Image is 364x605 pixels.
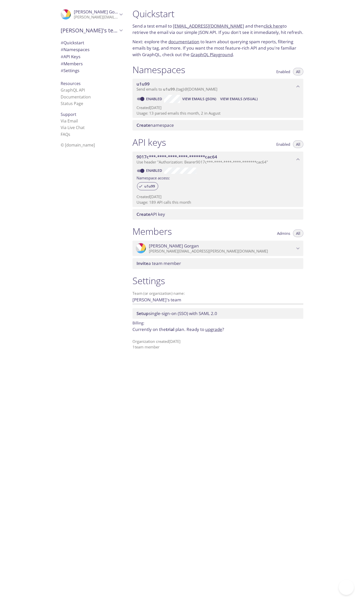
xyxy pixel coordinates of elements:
[57,39,126,46] div: Quickstart
[132,23,303,36] p: Send a test email to and then to retrieve the email via our simple JSON API. If you don't see it ...
[136,200,299,205] p: Usage: 189 API calls this month
[74,9,124,15] span: [PERSON_NAME] Gorgan
[136,211,150,217] span: Create
[57,46,126,53] div: Namespaces
[132,120,303,131] div: Create namespace
[132,275,303,286] h1: Settings
[218,95,260,103] button: View Emails (Visual)
[57,6,126,23] div: Daniel Gorgan
[136,211,165,217] span: API key
[205,326,222,332] a: upgrade
[132,258,303,269] div: Invite a team member
[191,52,233,57] a: GraphQL Playground
[61,81,81,86] span: Resources
[149,249,295,254] p: [PERSON_NAME][EMAIL_ADDRESS][PERSON_NAME][DOMAIN_NAME]
[132,308,303,319] div: Setup SSO
[61,54,63,59] span: #
[132,209,303,220] div: Create API Key
[132,38,303,58] p: Next: explore the to learn about querying spam reports, filtering emails by tag, and more. If you...
[180,95,218,103] button: View Emails (JSON)
[264,23,283,29] a: click here
[145,96,164,101] a: Enabled
[220,96,258,102] span: View Emails (Visual)
[61,125,85,130] a: Via Live Chat
[61,118,78,124] a: Via Email
[136,310,217,316] span: single-sign-on (SSO) with SAML 2.0
[132,291,185,295] label: Team (or organization) name:
[74,15,118,20] p: [PERSON_NAME][EMAIL_ADDRESS][PERSON_NAME][DOMAIN_NAME]
[132,339,303,350] p: Organization created [DATE] 1 team member
[57,60,126,67] div: Members
[136,111,299,116] p: Usage: 13 parsed emails this month, 2 in August
[168,39,199,45] a: documentation
[136,310,149,316] span: Setup
[61,101,83,106] a: Status Page
[293,230,303,237] button: All
[61,27,118,34] span: [PERSON_NAME]'s team
[136,122,150,128] span: Create
[182,96,216,102] span: View Emails (JSON)
[132,241,303,256] div: Daniel Gorgan
[61,68,63,73] span: #
[136,260,148,266] span: Invite
[274,230,293,237] button: Admins
[132,79,303,94] div: u1u99 namespace
[273,68,293,75] button: Enabled
[61,61,63,67] span: #
[173,23,244,29] a: [EMAIL_ADDRESS][DOMAIN_NAME]
[136,105,299,110] p: Created [DATE]
[136,194,299,199] p: Created [DATE]
[57,24,126,37] div: Daniel's team
[132,226,172,237] h1: Members
[61,54,80,59] span: API Keys
[136,260,181,266] span: a team member
[61,40,63,46] span: #
[61,112,76,117] span: Support
[339,580,354,595] iframe: Help Scout Beacon - Open
[132,8,303,19] h1: Quickstart
[132,64,185,75] h1: Namespaces
[61,87,85,93] a: GraphQL API
[61,40,84,46] span: Quickstart
[132,319,303,326] p: Billing:
[136,122,174,128] span: namespace
[57,67,126,74] div: Team Settings
[166,326,174,332] span: trial
[293,140,303,148] button: All
[132,137,166,148] h1: API keys
[137,182,158,190] div: u1u99
[68,132,70,137] span: s
[145,168,164,173] a: Enabled
[61,142,95,148] span: © [DOMAIN_NAME]
[61,68,79,73] span: Settings
[163,87,175,92] span: u1u99
[136,174,170,181] label: Namespace access:
[132,326,303,333] p: Currently on the plan.
[273,140,293,148] button: Enabled
[136,81,150,87] span: u1u99
[141,184,158,189] span: u1u99
[61,61,83,67] span: Members
[57,53,126,60] div: API Keys
[136,87,217,92] span: Send emails to . {tag} @[DOMAIN_NAME]
[61,94,91,100] a: Documentation
[61,132,70,137] a: FAQ
[187,326,224,332] span: Ready to ?
[61,47,89,52] span: Namespaces
[293,68,303,75] button: All
[149,243,199,249] span: [PERSON_NAME] Gorgan
[61,47,63,52] span: #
